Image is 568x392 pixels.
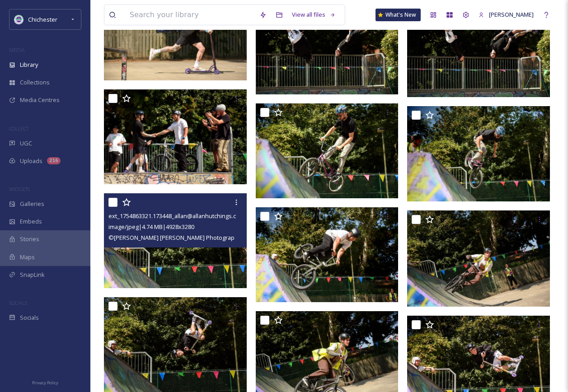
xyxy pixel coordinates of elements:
[20,139,32,148] span: UGC
[125,5,255,25] input: Search your library
[474,6,538,23] a: [PERSON_NAME]
[489,10,534,19] span: [PERSON_NAME]
[108,223,194,231] span: image/jpeg | 4.74 MB | 4928 x 3280
[9,186,30,192] span: WIDGETS
[20,235,39,243] span: Stories
[407,106,550,201] img: ext_1754863327.144606_allan@allanhutchings.com-060708-1699.jpg
[32,377,58,387] a: Privacy Policy
[20,78,50,87] span: Collections
[9,125,28,132] span: COLLECT
[376,9,421,21] a: What's New
[20,313,39,322] span: Socials
[407,210,552,307] img: ext_1754863323.505625_allan@allanhutchings.com-060708-1707.jpg
[20,271,45,279] span: SnapLink
[104,89,247,184] img: ext_1754863326.720229_allan@allanhutchings.com-060708-1694.jpg
[47,157,61,164] div: 216
[108,233,416,242] span: © [PERSON_NAME] [PERSON_NAME] Photography [PERSON_NAME][EMAIL_ADDRESS][DOMAIN_NAME] 07919520340
[20,96,60,104] span: Media Centres
[14,15,23,24] img: Logo_of_Chichester_District_Council.png
[20,157,42,165] span: Uploads
[108,211,289,220] span: ext_1754863321.173448_allan@allanhutchings.com-060708-1712.jpg
[287,6,340,23] a: View all files
[20,61,38,69] span: Library
[407,1,552,98] img: ext_1754863328.608433_allan@allanhutchings.com-060708-1669.jpg
[28,15,57,23] span: Chichester
[20,253,35,261] span: Maps
[9,47,25,53] span: MEDIA
[32,380,58,386] span: Privacy Policy
[9,299,27,306] span: SOCIALS
[256,207,399,302] img: ext_1754863324.290263_allan@allanhutchings.com-060708-1704.jpg
[20,217,42,226] span: Embeds
[256,103,399,198] img: ext_1754863327.415081_allan@allanhutchings.com-060708-1696.jpg
[20,200,44,208] span: Galleries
